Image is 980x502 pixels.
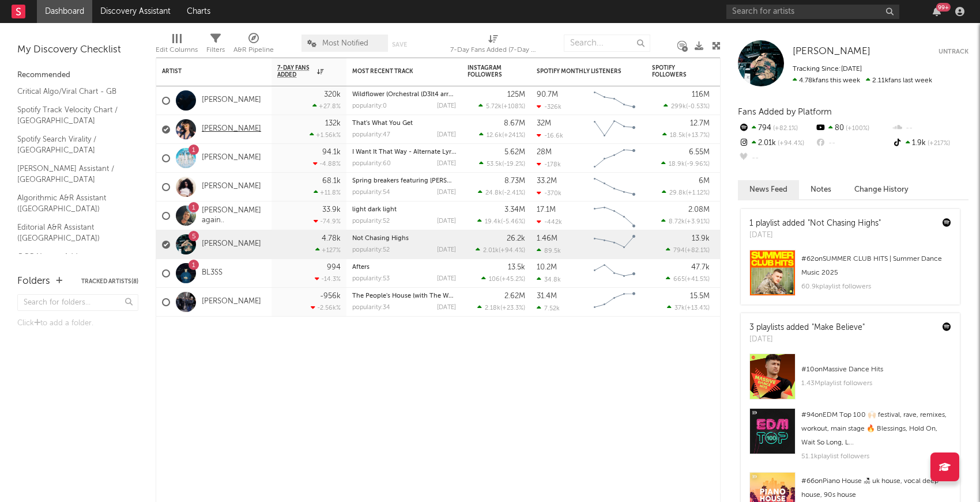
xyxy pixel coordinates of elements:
[589,230,640,259] svg: Chart title
[589,173,640,201] svg: Chart title
[537,68,623,75] div: Spotify Monthly Listeners
[801,377,951,390] div: 1.43M playlist followers
[325,120,341,127] div: 132k
[589,259,640,288] svg: Chart title
[487,161,502,168] span: 53.5k
[793,77,932,84] span: 2.11k fans last week
[322,149,341,156] div: 94.1k
[478,189,525,196] div: ( )
[320,292,341,300] div: -956k
[352,293,456,299] div: The People's House (with The War And Treaty)
[670,132,685,139] span: 18.5k
[687,132,708,139] span: +13.7 %
[504,132,523,139] span: +241 %
[156,43,198,57] div: Edit Columns
[392,41,407,48] button: Save
[322,206,341,214] div: 33.9k
[352,235,409,242] a: Not Chasing Highs
[741,353,960,408] a: #10onMassive Dance Hits1.43Mplaylist followers
[485,190,502,196] span: 24.8k
[749,334,865,345] div: [DATE]
[504,292,525,300] div: 2.62M
[738,151,815,166] div: --
[352,276,390,282] div: popularity: 53
[477,304,525,311] div: ( )
[477,218,525,225] div: ( )
[202,153,261,163] a: [PERSON_NAME]
[352,218,390,225] div: popularity: 52
[749,322,865,334] div: 3 playlists added
[352,247,390,253] div: popularity: 52
[687,305,708,311] span: +13.4 %
[352,305,390,311] div: popularity: 34
[690,292,710,300] div: 15.5M
[502,305,523,311] span: +23.3 %
[537,132,563,139] div: -16.6k
[537,91,558,98] div: 90.7M
[327,264,341,271] div: 994
[589,144,640,173] svg: Chart title
[726,5,899,19] input: Search for artists
[801,252,951,280] div: # 62 on SUMMER CLUB HITS | Summer Dance Music 2025
[799,180,843,199] button: Notes
[689,149,710,156] div: 6.55M
[688,104,708,110] span: -0.53 %
[352,120,413,127] a: That's What You Get
[738,136,815,151] div: 2.01k
[17,43,138,57] div: My Discovery Checklist
[692,235,710,242] div: 13.9k
[483,248,499,254] span: 2.01k
[206,43,225,57] div: Filters
[537,276,561,283] div: 34.8k
[793,46,870,58] a: [PERSON_NAME]
[352,161,391,167] div: popularity: 60
[352,120,456,127] div: That's What You Get
[352,189,390,196] div: popularity: 54
[564,35,650,52] input: Search...
[687,161,708,168] span: -9.96 %
[507,235,525,242] div: 26.2k
[749,218,881,230] div: 1 playlist added
[537,189,561,197] div: -370k
[926,140,950,147] span: +217 %
[315,246,341,254] div: +127 %
[669,161,685,168] span: 18.9k
[662,131,710,139] div: ( )
[486,104,502,110] span: 5.72k
[537,235,557,242] div: 1.46M
[202,268,223,278] a: BL3SS
[156,29,198,62] div: Edit Columns
[450,43,537,57] div: 7-Day Fans Added (7-Day Fans Added)
[17,250,127,263] a: OCC Newest Adds
[162,68,248,75] div: Artist
[312,102,341,110] div: +27.8 %
[691,264,710,271] div: 47.7k
[504,161,523,168] span: -19.2 %
[738,108,832,116] span: Fans Added by Platform
[771,126,798,132] span: +82.1 %
[537,149,552,156] div: 28M
[537,161,561,168] div: -178k
[437,276,456,282] div: [DATE]
[669,190,686,196] span: 29.8k
[17,104,127,127] a: Spotify Track Velocity Chart / [GEOGRAPHIC_DATA]
[202,206,266,226] a: [PERSON_NAME] again..
[81,279,138,284] button: Tracked Artists(8)
[352,149,456,155] div: I Want It That Way - Alternate Lyrics
[504,190,523,196] span: -2.41 %
[508,264,525,271] div: 13.5k
[503,219,523,225] span: -5.46 %
[690,120,710,127] div: 12.7M
[17,192,127,215] a: Algorithmic A&R Assistant ([GEOGRAPHIC_DATA])
[589,115,640,144] svg: Chart title
[662,189,710,196] div: ( )
[17,221,127,245] a: Editorial A&R Assistant ([GEOGRAPHIC_DATA])
[481,275,525,283] div: ( )
[688,190,708,196] span: +1.12 %
[507,91,525,98] div: 125M
[476,246,525,254] div: ( )
[437,247,456,253] div: [DATE]
[489,276,500,283] span: 106
[892,121,968,136] div: --
[17,294,138,311] input: Search for folders...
